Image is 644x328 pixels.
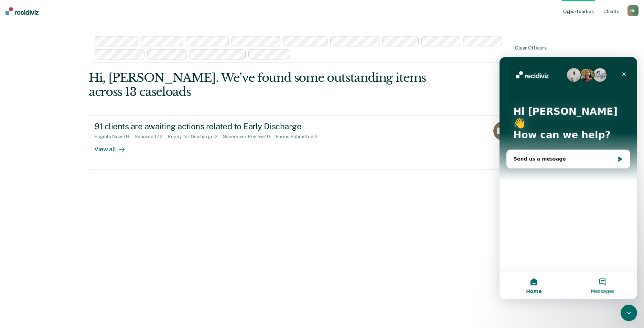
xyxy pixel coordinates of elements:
div: N H [627,5,638,16]
iframe: Intercom live chat [621,305,637,321]
div: Forms Submitted : 2 [276,134,323,140]
div: Snoozed : 172 [135,134,168,140]
iframe: Intercom live chat [500,57,637,299]
a: 91 clients are awaiting actions related to Early DischargeEligible Now:79Snoozed:172Ready for Dis... [89,116,555,170]
img: Recidiviz [6,7,39,15]
div: Ready for Discharge : 2 [168,134,223,140]
div: 91 clients are awaiting actions related to Early Discharge [94,121,336,131]
div: Hi, [PERSON_NAME]. We’ve found some outstanding items across 13 caseloads [89,71,462,99]
div: View all [94,140,133,153]
div: Supervisor Review : 10 [223,134,276,140]
div: Eligible Now : 79 [94,134,135,140]
div: Clear officers [515,45,547,51]
button: NH [627,5,638,16]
